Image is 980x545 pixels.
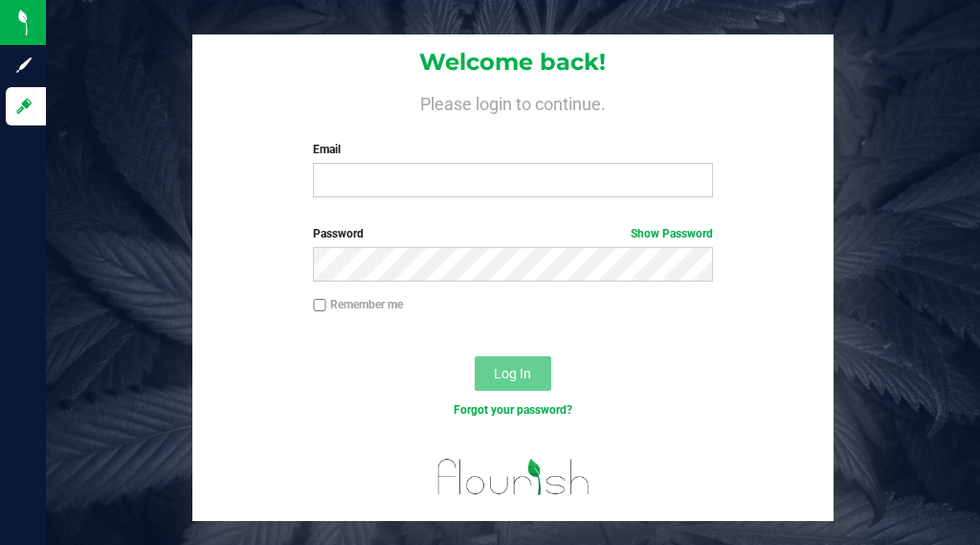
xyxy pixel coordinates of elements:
[192,50,835,75] h1: Welcome back!
[14,56,33,75] inline-svg: Sign up
[631,227,713,240] a: Show Password
[313,299,326,312] input: Remember me
[433,440,593,509] img: flourish_logo.png
[313,296,403,313] label: Remember me
[192,91,835,114] h4: Please login to continue.
[313,141,712,158] label: Email
[14,97,33,116] inline-svg: Log in
[313,227,364,240] span: Password
[494,366,531,381] span: Log In
[454,403,572,417] a: Forgot your password?
[475,356,551,391] button: Log In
